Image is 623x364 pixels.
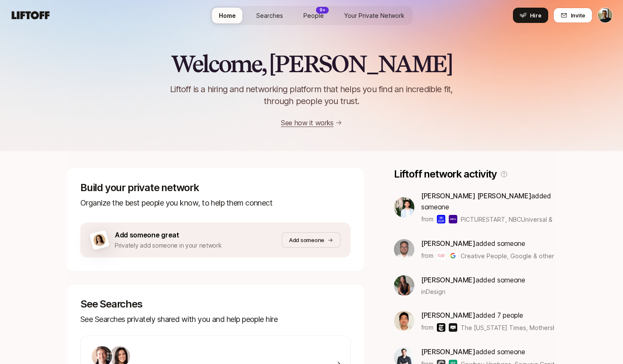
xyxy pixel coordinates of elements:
span: Home [219,11,236,20]
img: The New York Times [437,323,445,332]
h2: Welcome, [PERSON_NAME] [171,51,453,76]
img: Mothership [449,323,457,332]
p: See Searches [80,298,351,310]
span: Creative People, Google & others [461,251,554,260]
span: [PERSON_NAME] [PERSON_NAME] [421,192,531,200]
p: Privately add someone in your network [115,240,222,251]
p: from [421,251,433,261]
a: Searches [249,8,290,23]
img: c3894d86_b3f1_4e23_a0e4_4d923f503b0e.jpg [394,311,414,331]
p: Liftoff is a hiring and networking platform that helps you find an incredible fit, through people... [159,83,464,107]
a: Home [212,8,243,23]
a: See how it works [281,119,334,127]
p: Liftoff network activity [394,168,497,180]
button: Hire [513,8,548,23]
img: Kevin Twohy [598,8,612,23]
span: PICTURESTART, NBCUniversal & others [461,216,572,223]
span: [PERSON_NAME] [421,239,476,248]
p: Add someone great [115,229,222,240]
p: 9+ [320,7,326,13]
span: Your Private Network [344,11,405,20]
p: Organize the best people you know, to help them connect [80,197,351,209]
p: See Searches privately shared with you and help people hire [80,313,351,325]
p: from [421,214,433,224]
img: PICTURESTART [437,215,445,223]
img: abaaee66_70d6_4cd8_bbf0_4431664edd7e.jpg [394,239,414,260]
p: from [421,322,433,333]
p: added someone [421,238,554,249]
p: added 7 people [421,310,554,321]
button: Invite [553,8,592,23]
p: Build your private network [80,182,351,194]
img: NBCUniversal [449,215,457,223]
button: Kevin Twohy [598,8,613,23]
p: Add someone [289,236,324,244]
img: Google [449,251,457,260]
span: in Design [421,287,445,296]
span: Searches [256,11,283,20]
img: Creative People [437,251,445,260]
p: added someone [421,346,554,357]
img: 33ee49e1_eec9_43f1_bb5d_6b38e313ba2b.jpg [394,275,414,296]
button: Add someone [282,232,340,248]
img: 14c26f81_4384_478d_b376_a1ca6885b3c1.jpg [394,197,414,217]
p: added someone [421,274,525,285]
a: Your Private Network [337,8,411,23]
a: People9+ [297,8,331,23]
span: [PERSON_NAME] [421,276,476,284]
span: The [US_STATE] Times, Mothership & others [461,324,587,331]
span: [PERSON_NAME] [421,311,476,319]
span: Invite [571,11,585,20]
span: [PERSON_NAME] [421,347,476,356]
span: People [303,11,324,20]
p: added someone [421,190,556,212]
img: woman-on-brown-bg.png [92,233,107,247]
span: Hire [530,11,541,20]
